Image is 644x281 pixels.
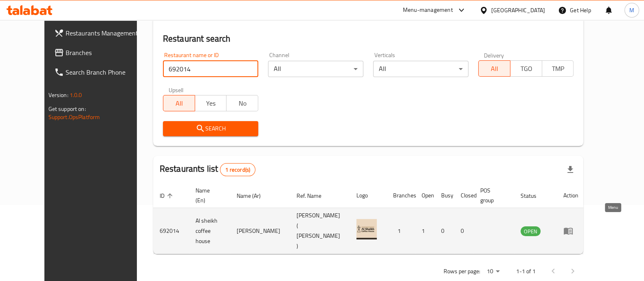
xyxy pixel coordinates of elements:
span: Search Branch Phone [66,67,145,77]
th: Action [557,183,585,208]
button: Yes [195,95,227,111]
div: Menu-management [403,5,453,15]
label: Delivery [484,52,504,58]
input: Search for restaurant name or ID.. [163,61,258,77]
div: Rows per page: [483,266,503,278]
td: 0 [454,208,474,254]
td: [PERSON_NAME] [230,208,290,254]
span: POS group [480,186,504,205]
a: Restaurants Management [48,23,152,43]
a: Search Branch Phone [48,62,152,82]
a: Branches [48,43,152,62]
button: Search [163,121,258,136]
div: OPEN [521,226,541,236]
span: No [230,97,255,109]
span: TGO [514,63,539,75]
span: Status [521,191,547,201]
label: Upsell [169,87,184,93]
div: Total records count [220,163,255,176]
td: 0 [435,208,454,254]
td: [PERSON_NAME] ( [PERSON_NAME] ) [290,208,350,254]
p: 1-1 of 1 [516,266,535,277]
span: Name (Ar) [237,191,271,201]
button: No [226,95,258,111]
table: enhanced table [153,183,585,254]
td: Al sheikh coffee house [189,208,230,254]
img: Al sheikh coffee house [356,219,377,239]
span: Name (En) [196,186,220,205]
span: Yes [198,97,224,109]
span: ID [160,191,175,201]
button: TMP [542,60,574,77]
th: Branches [387,183,415,208]
h2: Restaurant search [163,33,574,45]
p: Rows per page: [443,266,480,277]
span: All [167,97,192,109]
span: Search [169,124,252,134]
td: 1 [387,208,415,254]
a: Support.OpsPlatform [48,112,100,122]
h2: Restaurants list [160,163,255,176]
span: Restaurants Management [66,28,145,38]
div: All [373,61,468,77]
td: 1 [415,208,435,254]
span: TMP [545,63,571,75]
th: Closed [454,183,474,208]
td: 692014 [153,208,189,254]
span: 1.0.0 [70,90,82,100]
span: M [629,6,634,15]
span: All [482,63,507,75]
span: Ref. Name [297,191,332,201]
th: Logo [350,183,387,208]
div: All [268,61,363,77]
span: 1 record(s) [220,166,255,174]
button: TGO [510,60,542,77]
button: All [163,95,195,111]
span: OPEN [521,227,541,236]
span: Version: [48,90,68,100]
div: [GEOGRAPHIC_DATA] [491,6,545,15]
button: All [478,60,510,77]
th: Busy [435,183,454,208]
span: Branches [66,48,145,58]
span: Get support on: [48,104,86,114]
div: Export file [560,160,580,179]
th: Open [415,183,435,208]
